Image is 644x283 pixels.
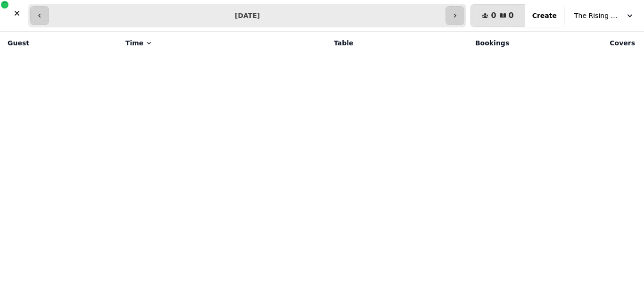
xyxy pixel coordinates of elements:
button: 00 [471,4,525,27]
span: Time [125,38,143,48]
th: Covers [515,32,641,54]
button: The Rising Sun [569,7,640,24]
span: Create [532,12,557,19]
span: 0 [491,12,496,19]
button: Create [525,4,564,27]
button: Time [125,38,153,48]
span: The Rising Sun [574,11,621,20]
th: Table [253,32,359,54]
th: Bookings [359,32,515,54]
span: 0 [509,12,514,19]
